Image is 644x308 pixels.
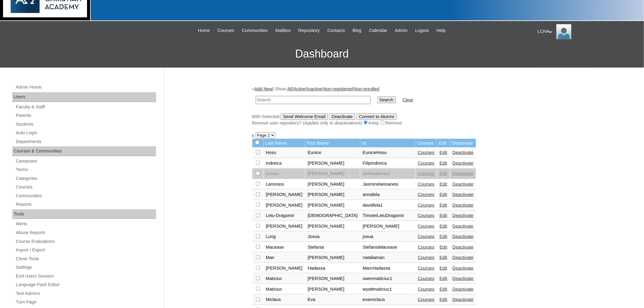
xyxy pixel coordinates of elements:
a: Edit [440,192,447,197]
a: Repository [296,27,323,34]
span: Admin [395,27,408,34]
a: Deactivate [453,192,474,197]
a: Deactivate [453,287,474,292]
a: Courses [418,213,435,218]
span: Calendar [369,27,387,34]
td: Larionesi [264,179,305,190]
a: Help [433,27,449,34]
td: Jasminelarioanesi [360,179,415,190]
a: Edit [440,161,447,166]
td: EuniceHosu [360,148,415,158]
div: Courses & Communities [12,146,156,156]
a: Admin Home [15,83,156,91]
td: Last Name [264,139,305,148]
a: Categories [15,175,156,182]
td: Letu-Dragomir [264,211,305,221]
a: Edit [440,203,447,208]
td: [PERSON_NAME] [264,190,305,200]
a: Courses [418,276,435,281]
td: [PERSON_NAME] [305,284,360,295]
div: LCHA [538,24,638,39]
a: Edit [440,224,447,229]
span: Courses [218,27,234,34]
td: StefaniaMacease [360,242,415,253]
input: Deactivate [329,113,355,120]
a: Faculty & Staff [15,103,156,111]
td: annalela [360,190,415,200]
td: Maticiuc [264,284,305,295]
td: josua [360,232,415,242]
a: Deactivate [453,150,474,155]
td: [PERSON_NAME] [305,190,360,200]
td: FilipIndreica [360,158,415,169]
a: Deactivate [453,266,474,271]
a: Non-enrolled [354,86,380,91]
a: Contacts [324,27,348,34]
a: End Users Session [15,272,156,280]
a: Home [195,27,213,34]
td: TimoteiLetuDragomir [360,211,415,221]
img: LCHA Admin [556,24,572,39]
a: Courses [418,287,435,292]
a: Courses [418,171,435,176]
td: Courses [415,139,437,148]
a: Terms [15,166,156,173]
a: Courses [418,266,435,271]
td: [PERSON_NAME] [360,221,415,232]
a: Deactivate [453,245,474,250]
a: Courses [418,192,435,197]
span: Contacts [327,27,345,34]
span: Home [198,27,210,34]
a: Calendar [366,27,390,34]
div: + | Show: | | | | [252,86,553,126]
a: Logout [412,27,432,34]
td: [PERSON_NAME] [305,169,360,179]
span: Communities [242,27,268,34]
a: Students [15,121,156,128]
a: Alerts [15,220,156,228]
span: Repository [299,27,320,34]
span: Help [436,27,446,34]
a: Admin [392,27,411,34]
a: Courses [418,182,435,187]
a: Deactivate [453,297,474,302]
a: Courses [418,234,435,239]
td: Indreica [264,158,305,169]
a: Courses [215,27,237,34]
td: Deactivate [450,139,476,148]
input: Search [377,96,396,103]
a: Import / Export [15,246,156,254]
td: First Name [305,139,360,148]
td: Macease [264,242,305,253]
a: Deactivate [453,161,474,166]
a: Campuses [15,157,156,165]
td: Miclaus [264,295,305,305]
a: Deactivate [453,171,474,176]
div: Users [12,92,156,102]
a: Courses [418,297,435,302]
td: Josua [305,232,360,242]
a: Turn Page [15,298,156,306]
a: Add New [254,86,272,91]
input: Search [256,96,370,104]
div: Remove user repository? (Applies only to deactivations) Keep Remove [252,120,553,126]
td: evamiclaus [360,295,415,305]
div: With Selected: [252,113,553,126]
a: Abuse Reports [15,229,156,236]
a: Courses [418,150,435,155]
td: [PERSON_NAME] [305,158,360,169]
a: Edit [440,255,447,260]
a: Deactivate [453,255,474,260]
a: Settings [15,264,156,271]
td: Man [264,253,305,263]
a: Edit [440,182,447,187]
a: Auto Login [15,129,156,137]
a: Courses [418,255,435,260]
td: [PERSON_NAME] [264,221,305,232]
a: Inactive [307,86,322,91]
a: Active [293,86,306,91]
td: Id [360,139,415,148]
td: [PERSON_NAME] [264,200,305,211]
a: Deactivate [453,213,474,218]
td: Stefania [305,242,360,253]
